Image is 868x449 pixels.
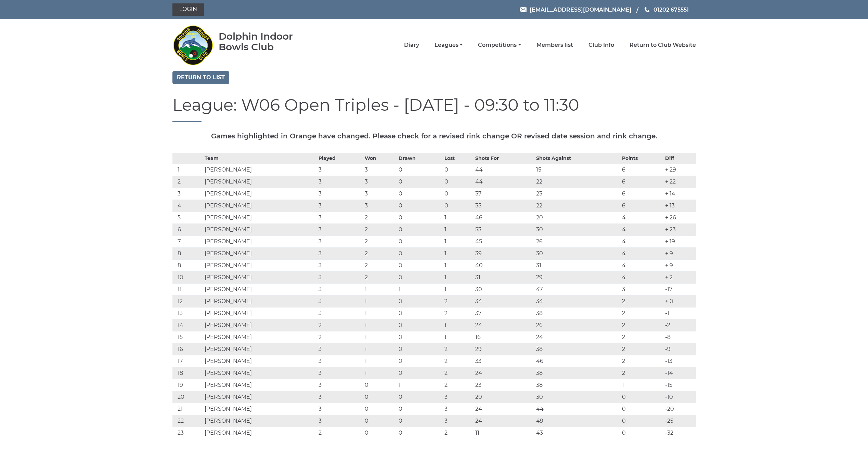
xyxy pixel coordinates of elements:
[203,247,317,259] td: [PERSON_NAME]
[397,391,443,403] td: 0
[443,176,474,188] td: 0
[203,415,317,427] td: [PERSON_NAME]
[363,176,397,188] td: 3
[645,7,649,12] img: Phone us
[620,403,663,415] td: 0
[363,391,397,403] td: 0
[397,319,443,331] td: 0
[317,188,363,200] td: 3
[397,212,443,223] td: 0
[474,259,534,271] td: 40
[663,164,696,176] td: + 29
[620,235,663,247] td: 4
[397,259,443,271] td: 0
[620,367,663,379] td: 2
[620,331,663,343] td: 2
[443,235,474,247] td: 1
[534,164,621,176] td: 15
[172,235,203,247] td: 7
[363,259,397,271] td: 2
[474,164,534,176] td: 44
[317,153,363,164] th: Played
[534,319,621,331] td: 26
[620,164,663,176] td: 6
[534,343,621,355] td: 38
[172,427,203,439] td: 23
[443,295,474,307] td: 2
[530,6,632,13] span: [EMAIL_ADDRESS][DOMAIN_NAME]
[317,379,363,391] td: 3
[534,415,621,427] td: 49
[363,212,397,223] td: 2
[397,153,443,164] th: Drawn
[363,188,397,200] td: 3
[317,259,363,271] td: 3
[620,212,663,223] td: 4
[620,343,663,355] td: 2
[663,355,696,367] td: -13
[363,235,397,247] td: 2
[172,355,203,367] td: 17
[443,403,474,415] td: 3
[172,3,204,16] a: Login
[443,415,474,427] td: 3
[172,271,203,283] td: 10
[534,235,621,247] td: 26
[620,223,663,235] td: 4
[443,212,474,223] td: 1
[363,367,397,379] td: 1
[317,367,363,379] td: 3
[474,331,534,343] td: 16
[172,415,203,427] td: 22
[203,427,317,439] td: [PERSON_NAME]
[474,391,534,403] td: 20
[474,153,534,164] th: Shots For
[172,367,203,379] td: 18
[203,331,317,343] td: [PERSON_NAME]
[474,176,534,188] td: 44
[397,355,443,367] td: 0
[363,403,397,415] td: 0
[474,295,534,307] td: 34
[588,41,614,49] a: Club Info
[474,223,534,235] td: 53
[203,391,317,403] td: [PERSON_NAME]
[317,235,363,247] td: 3
[520,7,527,12] img: Email
[172,188,203,200] td: 3
[203,379,317,391] td: [PERSON_NAME]
[474,379,534,391] td: 23
[663,319,696,331] td: -2
[203,283,317,295] td: [PERSON_NAME]
[443,331,474,343] td: 1
[663,379,696,391] td: -15
[397,295,443,307] td: 0
[620,188,663,200] td: 6
[397,200,443,212] td: 0
[620,153,663,164] th: Points
[363,343,397,355] td: 1
[397,283,443,295] td: 1
[520,5,632,14] a: Email [EMAIL_ADDRESS][DOMAIN_NAME]
[474,235,534,247] td: 45
[474,307,534,319] td: 37
[203,259,317,271] td: [PERSON_NAME]
[443,223,474,235] td: 1
[363,247,397,259] td: 2
[203,223,317,235] td: [PERSON_NAME]
[219,31,315,52] div: Dolphin Indoor Bowls Club
[534,331,621,343] td: 24
[443,164,474,176] td: 0
[620,271,663,283] td: 4
[397,379,443,391] td: 1
[474,403,534,415] td: 24
[172,391,203,403] td: 20
[620,319,663,331] td: 2
[363,355,397,367] td: 1
[363,415,397,427] td: 0
[172,343,203,355] td: 16
[443,391,474,403] td: 3
[620,355,663,367] td: 2
[443,247,474,259] td: 1
[534,223,621,235] td: 30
